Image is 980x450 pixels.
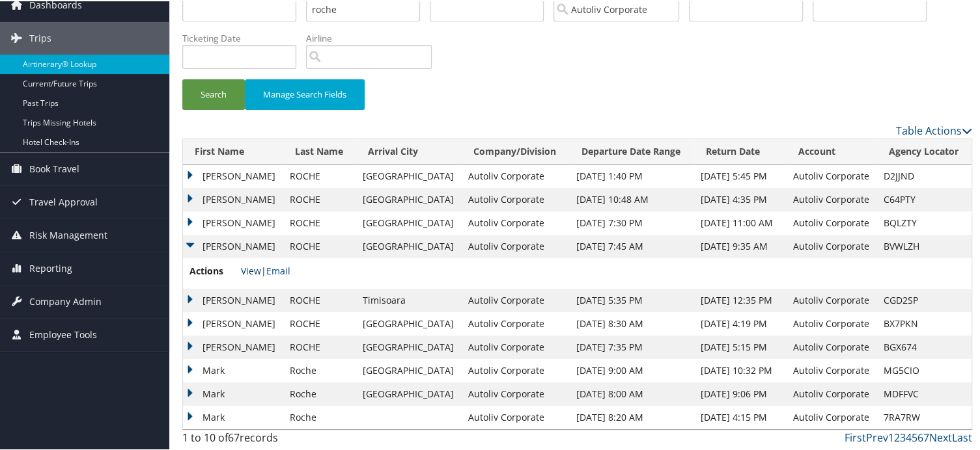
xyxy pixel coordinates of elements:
[183,138,283,163] th: First Name: activate to sort column ascending
[29,251,72,284] span: Reporting
[283,187,356,210] td: ROCHE
[283,233,356,257] td: ROCHE
[183,334,283,358] td: [PERSON_NAME]
[183,311,283,334] td: [PERSON_NAME]
[570,163,694,187] td: [DATE] 1:40 PM
[182,78,245,109] button: Search
[283,311,356,334] td: ROCHE
[29,284,102,317] span: Company Admin
[462,404,569,428] td: Autoliv Corporate
[917,429,923,443] a: 6
[356,233,462,257] td: [GEOGRAPHIC_DATA]
[877,287,972,311] td: CGD2SP
[923,429,929,443] a: 7
[189,263,238,277] span: Actions
[228,429,240,443] span: 67
[894,429,900,443] a: 2
[266,263,290,276] a: Email
[787,138,877,163] th: Account: activate to sort column ascending
[877,358,972,381] td: MG5CIO
[570,381,694,404] td: [DATE] 8:00 AM
[183,210,283,233] td: [PERSON_NAME]
[241,263,261,276] a: View
[694,311,787,334] td: [DATE] 4:19 PM
[570,311,694,334] td: [DATE] 8:30 AM
[877,163,972,187] td: D2JJND
[29,21,51,53] span: Trips
[356,334,462,358] td: [GEOGRAPHIC_DATA]
[462,187,569,210] td: Autoliv Corporate
[570,233,694,257] td: [DATE] 7:45 AM
[845,429,866,443] a: First
[29,218,107,250] span: Risk Management
[787,334,877,358] td: Autoliv Corporate
[694,138,787,163] th: Return Date: activate to sort column ascending
[787,358,877,381] td: Autoliv Corporate
[694,404,787,428] td: [DATE] 4:15 PM
[787,381,877,404] td: Autoliv Corporate
[570,210,694,233] td: [DATE] 7:30 PM
[183,163,283,187] td: [PERSON_NAME]
[694,163,787,187] td: [DATE] 5:45 PM
[462,210,569,233] td: Autoliv Corporate
[912,429,917,443] a: 5
[306,31,441,44] label: Airline
[462,334,569,358] td: Autoliv Corporate
[283,334,356,358] td: ROCHE
[694,210,787,233] td: [DATE] 11:00 AM
[183,404,283,428] td: Mark
[183,287,283,311] td: [PERSON_NAME]
[570,404,694,428] td: [DATE] 8:20 AM
[570,334,694,358] td: [DATE] 7:35 PM
[183,233,283,257] td: [PERSON_NAME]
[283,138,356,163] th: Last Name: activate to sort column ascending
[462,138,569,163] th: Company/Division
[356,210,462,233] td: [GEOGRAPHIC_DATA]
[283,287,356,311] td: ROCHE
[356,187,462,210] td: [GEOGRAPHIC_DATA]
[183,358,283,381] td: Mark
[896,122,972,137] a: Table Actions
[694,233,787,257] td: [DATE] 9:35 AM
[182,31,306,44] label: Ticketing Date
[29,317,97,350] span: Employee Tools
[283,163,356,187] td: ROCHE
[283,358,356,381] td: Roche
[356,311,462,334] td: [GEOGRAPHIC_DATA]
[877,334,972,358] td: BGX674
[877,311,972,334] td: BX7PKN
[570,287,694,311] td: [DATE] 5:35 PM
[570,138,694,163] th: Departure Date Range: activate to sort column ascending
[787,187,877,210] td: Autoliv Corporate
[694,334,787,358] td: [DATE] 5:15 PM
[356,381,462,404] td: [GEOGRAPHIC_DATA]
[694,381,787,404] td: [DATE] 9:06 PM
[462,311,569,334] td: Autoliv Corporate
[906,429,912,443] a: 4
[570,358,694,381] td: [DATE] 9:00 AM
[952,429,972,443] a: Last
[356,358,462,381] td: [GEOGRAPHIC_DATA]
[694,287,787,311] td: [DATE] 12:35 PM
[877,233,972,257] td: BVWLZH
[787,287,877,311] td: Autoliv Corporate
[787,404,877,428] td: Autoliv Corporate
[888,429,894,443] a: 1
[356,163,462,187] td: [GEOGRAPHIC_DATA]
[877,187,972,210] td: C64PTY
[245,78,365,109] button: Manage Search Fields
[787,233,877,257] td: Autoliv Corporate
[877,381,972,404] td: MDFFVC
[787,163,877,187] td: Autoliv Corporate
[877,404,972,428] td: 7RA7RW
[29,185,98,217] span: Travel Approval
[283,210,356,233] td: ROCHE
[900,429,906,443] a: 3
[183,187,283,210] td: [PERSON_NAME]
[283,404,356,428] td: Roche
[241,263,290,276] span: |
[694,358,787,381] td: [DATE] 10:32 PM
[866,429,888,443] a: Prev
[570,187,694,210] td: [DATE] 10:48 AM
[462,233,569,257] td: Autoliv Corporate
